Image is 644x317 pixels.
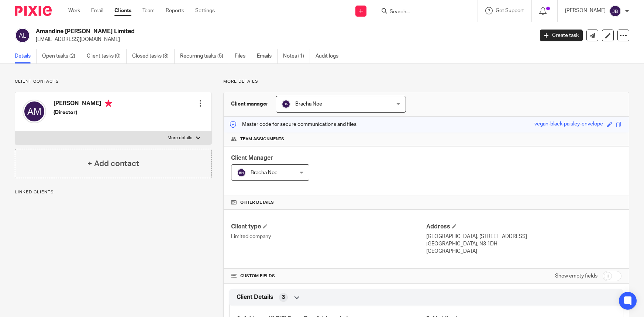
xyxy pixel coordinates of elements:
[54,109,112,116] h5: (Director)
[15,28,30,43] img: svg%3E
[282,294,285,301] span: 3
[237,168,246,177] img: svg%3E
[231,100,268,108] h3: Client manager
[15,189,212,195] p: Linked clients
[68,7,80,14] a: Work
[180,49,229,63] a: Recurring tasks (5)
[132,49,175,63] a: Closed tasks (3)
[15,6,52,16] img: Pixie
[426,233,621,240] p: [GEOGRAPHIC_DATA], [STREET_ADDRESS]
[251,170,278,175] span: Bracha Noe
[555,272,597,280] label: Show empty fields
[240,200,274,206] span: Other details
[36,36,529,43] p: [EMAIL_ADDRESS][DOMAIN_NAME]
[231,273,426,279] h4: CUSTOM FIELDS
[316,49,344,63] a: Audit logs
[166,7,184,14] a: Reports
[87,49,127,63] a: Client tasks (0)
[426,248,621,255] p: [GEOGRAPHIC_DATA]
[283,49,310,63] a: Notes (1)
[534,120,603,129] div: vegan-black-paisley-envelope
[87,158,139,169] h4: + Add contact
[142,7,155,14] a: Team
[229,121,357,128] p: Master code for secure communications and files
[114,7,131,14] a: Clients
[168,135,192,141] p: More details
[195,7,215,14] a: Settings
[54,100,112,109] h4: [PERSON_NAME]
[235,49,251,63] a: Files
[540,30,583,41] a: Create task
[42,49,81,63] a: Open tasks (2)
[609,5,621,17] img: svg%3E
[237,293,273,301] span: Client Details
[231,233,426,240] p: Limited company
[295,101,322,107] span: Bracha Noe
[15,79,212,85] p: Client contacts
[496,8,524,13] span: Get Support
[282,100,290,108] img: svg%3E
[91,7,103,14] a: Email
[105,100,112,107] i: Primary
[36,28,430,35] h2: Amandine [PERSON_NAME] Limited
[565,7,606,14] p: [PERSON_NAME]
[257,49,278,63] a: Emails
[426,223,621,231] h4: Address
[15,49,37,63] a: Details
[389,9,455,15] input: Search
[223,79,629,85] p: More details
[231,223,426,231] h4: Client type
[426,240,621,248] p: [GEOGRAPHIC_DATA], N3 1DH
[240,136,284,142] span: Team assignments
[23,100,46,123] img: svg%3E
[231,155,273,161] span: Client Manager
